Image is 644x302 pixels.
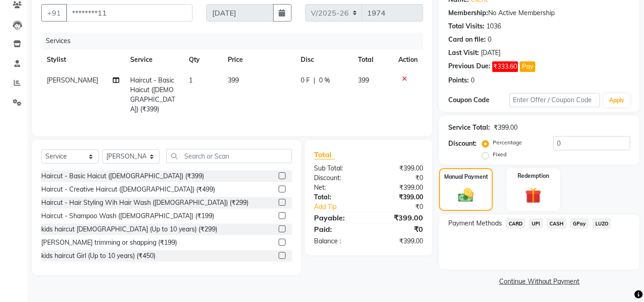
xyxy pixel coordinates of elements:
div: ₹0 [379,202,430,212]
div: [DATE] [481,48,501,58]
div: Services [42,33,430,49]
div: Previous Due: [448,61,490,72]
div: ₹399.00 [369,236,430,246]
div: ₹0 [369,224,430,235]
span: [PERSON_NAME] [47,76,98,84]
div: Haircut - Basic Haicut ([DEMOGRAPHIC_DATA]) (₹399) [41,171,204,181]
div: ₹399.00 [494,123,517,132]
div: Card on file: [448,35,486,44]
span: 0 % [319,76,330,85]
a: Continue Without Payment [441,277,638,286]
input: Search or Scan [166,149,292,163]
div: 1036 [486,22,501,31]
img: _cash.svg [453,187,478,204]
span: ₹333.60 [492,61,518,72]
div: Total Visits: [448,22,484,31]
span: GPay [570,218,589,229]
div: Haircut - Shampoo Wash ([DEMOGRAPHIC_DATA]) (₹199) [41,211,214,221]
span: Total [314,150,335,159]
label: Redemption [517,172,549,180]
th: Stylist [41,49,125,70]
div: [PERSON_NAME] trimming or shapping (₹199) [41,238,177,247]
span: UPI [529,218,543,229]
div: 0 [471,76,474,85]
input: Search by Name/Mobile/Email/Code [66,4,193,22]
label: Manual Payment [444,173,488,181]
th: Qty [183,49,222,70]
span: | [314,76,315,85]
th: Disc [295,49,352,70]
div: Net: [307,183,369,192]
span: LUZO [592,218,611,229]
span: 399 [358,76,369,84]
div: Paid: [307,224,369,235]
div: ₹399.00 [369,212,430,223]
div: Haircut - Creative Haircut ([DEMOGRAPHIC_DATA]) (₹499) [41,185,215,194]
a: Add Tip [307,202,379,212]
div: Last Visit: [448,48,479,58]
div: ₹399.00 [369,164,430,173]
span: CARD [506,218,525,229]
div: Haircut - Hair Styling Wih Hair Wash ([DEMOGRAPHIC_DATA]) (₹299) [41,198,248,208]
div: Discount: [307,173,369,183]
span: Haircut - Basic Haicut ([DEMOGRAPHIC_DATA]) (₹399) [130,76,175,113]
span: 0 F [301,76,310,85]
label: Fixed [493,150,506,159]
div: kids haircut [DEMOGRAPHIC_DATA] (Up to 10 years) (₹299) [41,225,217,234]
div: ₹399.00 [369,183,430,192]
img: _gift.svg [520,186,546,206]
button: Pay [520,61,535,72]
div: ₹399.00 [369,192,430,202]
button: Apply [604,93,630,107]
div: Points: [448,76,469,85]
div: No Active Membership [448,8,630,18]
div: kids haircut Girl (Up to 10 years) (₹450) [41,251,155,261]
span: CASH [547,218,567,229]
label: Percentage [493,138,522,147]
span: 399 [228,76,239,84]
div: Service Total: [448,123,490,132]
span: 1 [189,76,193,84]
div: ₹0 [369,173,430,183]
div: Sub Total: [307,164,369,173]
th: Total [352,49,393,70]
th: Price [222,49,295,70]
span: Payment Methods [448,219,502,228]
div: 0 [488,35,491,44]
div: Membership: [448,8,488,18]
div: Balance : [307,236,369,246]
th: Service [125,49,183,70]
div: Coupon Code [448,95,509,105]
input: Enter Offer / Coupon Code [509,93,600,107]
div: Total: [307,192,369,202]
button: +91 [41,4,67,22]
div: Discount: [448,139,477,148]
th: Action [393,49,423,70]
div: Payable: [307,212,369,223]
